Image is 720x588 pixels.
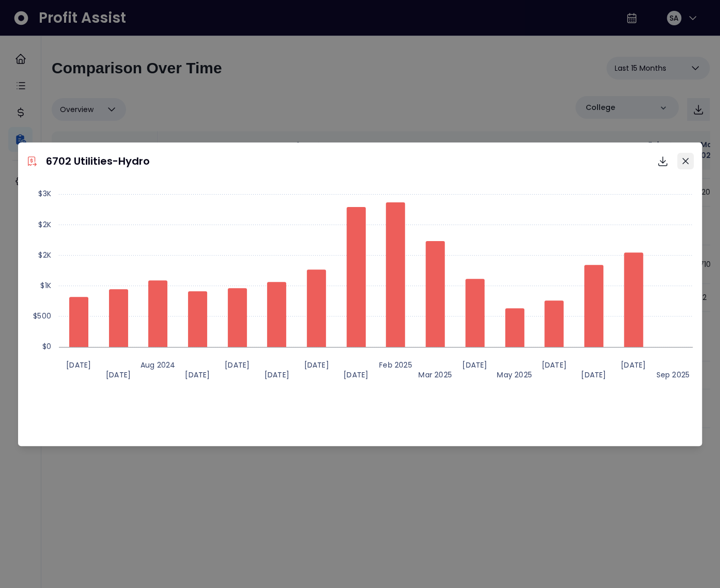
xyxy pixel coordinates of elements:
text: [DATE] [581,370,606,380]
text: $1K [40,280,51,291]
text: [DATE] [185,370,210,380]
text: May 2025 [497,370,532,380]
text: [DATE] [304,360,328,370]
button: Close [677,153,694,169]
text: $2K [38,219,51,230]
text: Mar 2025 [418,370,452,380]
text: $0 [42,341,51,352]
text: [DATE] [225,360,249,370]
button: Download options [652,151,673,171]
text: [DATE] [66,360,91,370]
text: $3K [38,188,51,199]
text: Feb 2025 [379,360,412,370]
text: [DATE] [264,370,289,380]
text: $500 [33,311,51,321]
text: [DATE] [106,370,131,380]
text: [DATE] [621,360,646,370]
text: Sep 2025 [656,370,690,380]
text: Aug 2024 [140,360,176,370]
text: [DATE] [541,360,566,370]
p: 6702 Utilities-Hydro [46,153,150,169]
text: [DATE] [462,360,487,370]
text: [DATE] [343,370,368,380]
text: $2K [38,250,51,260]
